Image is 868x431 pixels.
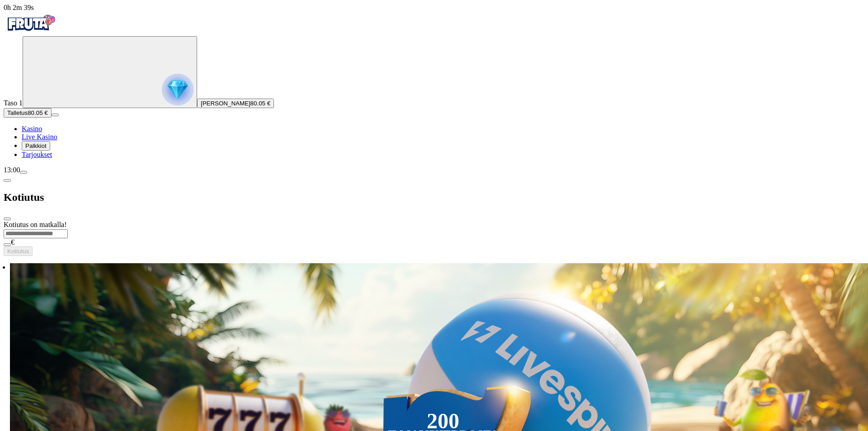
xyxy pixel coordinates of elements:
[23,36,197,108] button: reward progress
[4,99,23,107] span: Taso 1
[22,151,52,158] a: gift-inverted iconTarjoukset
[52,114,59,116] button: menu
[20,171,27,174] button: menu
[22,141,50,151] button: reward iconPalkkiot
[7,109,28,116] span: Talletus
[22,151,52,158] span: Tarjoukset
[4,218,11,220] button: close
[197,99,274,108] button: [PERSON_NAME]80.05 €
[4,179,11,182] button: chevron-left icon
[4,12,58,34] img: Fruta
[4,243,11,246] button: eye icon
[11,238,14,246] span: €
[4,191,864,204] h2: Kotiutus
[250,100,270,107] span: 80.05 €
[427,416,459,426] div: 200
[25,142,47,149] span: Palkkiot
[4,28,58,36] a: Fruta
[4,4,34,11] span: user session time
[22,125,42,133] span: Kasino
[4,246,33,256] button: Kotiutus
[4,108,52,118] button: Talletusplus icon80.05 €
[22,133,57,141] span: Live Kasino
[7,248,29,255] span: Kotiutus
[4,166,20,174] span: 13:00
[22,125,42,133] a: diamond iconKasino
[162,74,193,105] img: reward progress
[4,12,864,159] nav: Primary
[28,109,47,116] span: 80.05 €
[22,133,57,141] a: poker-chip iconLive Kasino
[4,221,864,229] div: Kotiutus on matkalla!
[201,100,250,107] span: [PERSON_NAME]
